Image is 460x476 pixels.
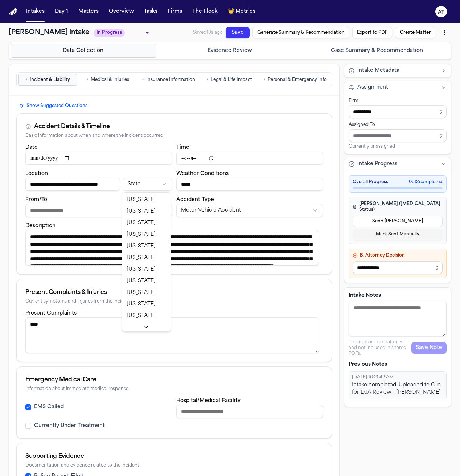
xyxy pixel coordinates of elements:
[127,289,156,296] span: [US_STATE]
[127,278,156,285] span: [US_STATE]
[127,312,156,320] span: [US_STATE]
[127,219,156,227] span: [US_STATE]
[127,243,156,250] span: [US_STATE]
[127,196,156,204] span: [US_STATE]
[127,208,156,215] span: [US_STATE]
[127,254,156,262] span: [US_STATE]
[127,266,156,273] span: [US_STATE]
[127,231,156,238] span: [US_STATE]
[127,301,156,308] span: [US_STATE]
